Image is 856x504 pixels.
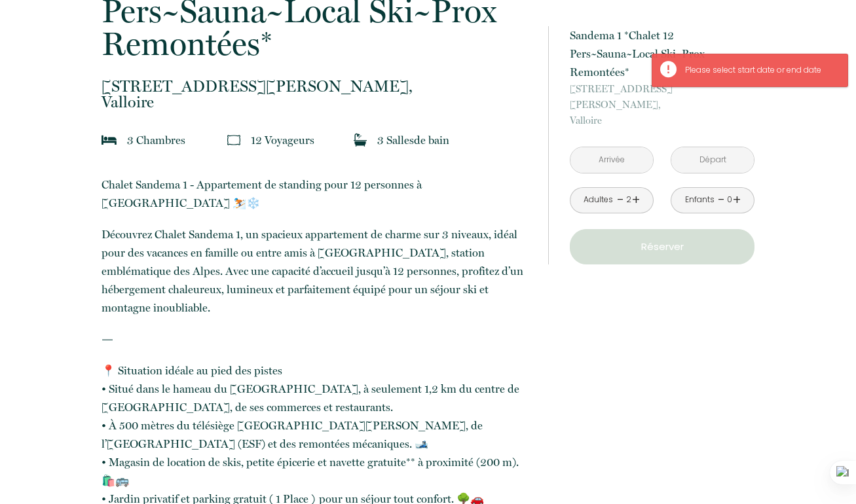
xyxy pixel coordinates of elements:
[310,134,314,147] span: s
[102,330,531,348] p: ⸻
[102,79,531,94] span: [STREET_ADDRESS][PERSON_NAME],
[671,147,754,173] input: Départ
[584,194,613,206] div: Adultes
[570,229,754,264] button: Réserver
[685,64,834,77] div: Please select start date or end date
[685,194,715,206] div: Enfants
[632,190,640,210] a: +
[625,194,632,206] div: 2
[574,239,750,255] p: Réserver
[718,190,725,210] a: -
[227,134,240,147] img: guests
[377,131,449,149] p: 3 Salle de bain
[617,190,624,210] a: -
[409,134,414,147] span: s
[570,147,653,173] input: Arrivée
[570,26,754,81] p: Sandema 1 *Chalet 12 Pers~Sauna~Local Ski~Prox Remontées*
[127,131,185,149] p: 3 Chambre
[726,194,733,206] div: 0
[102,175,531,212] p: Chalet Sandema 1 - Appartement de standing pour 12 personnes à [GEOGRAPHIC_DATA] ⛷️❄️
[102,79,531,110] p: Valloire
[251,131,314,149] p: 12 Voyageur
[102,225,531,317] p: Découvrez Chalet Sandema 1, un spacieux appartement de charme sur 3 niveaux, idéal pour des vacan...
[733,190,741,210] a: +
[181,134,185,147] span: s
[570,81,754,128] p: Valloire
[570,81,754,113] span: [STREET_ADDRESS][PERSON_NAME],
